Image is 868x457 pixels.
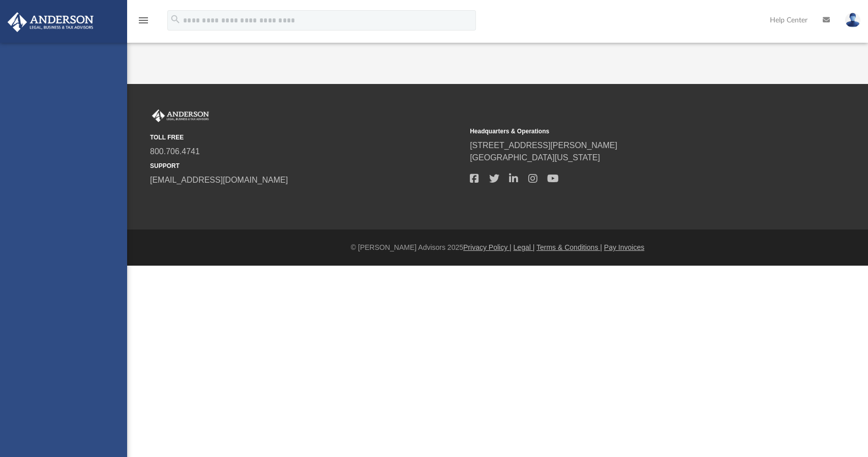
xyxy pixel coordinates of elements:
[514,243,535,251] a: Legal |
[5,12,97,32] img: Anderson Advisors Platinum Portal
[150,109,211,123] img: Anderson Advisors Platinum Portal
[470,141,617,150] a: [STREET_ADDRESS][PERSON_NAME]
[170,14,181,25] i: search
[845,13,860,27] img: User Pic
[137,14,149,26] i: menu
[150,147,200,156] a: 800.706.4741
[137,19,149,26] a: menu
[470,153,600,162] a: [GEOGRAPHIC_DATA][US_STATE]
[604,243,644,251] a: Pay Invoices
[127,242,868,253] div: © [PERSON_NAME] Advisors 2025
[463,243,512,251] a: Privacy Policy |
[150,133,463,142] small: TOLL FREE
[536,243,602,251] a: Terms & Conditions |
[470,127,783,136] small: Headquarters & Operations
[150,161,463,170] small: SUPPORT
[150,176,288,184] a: [EMAIL_ADDRESS][DOMAIN_NAME]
